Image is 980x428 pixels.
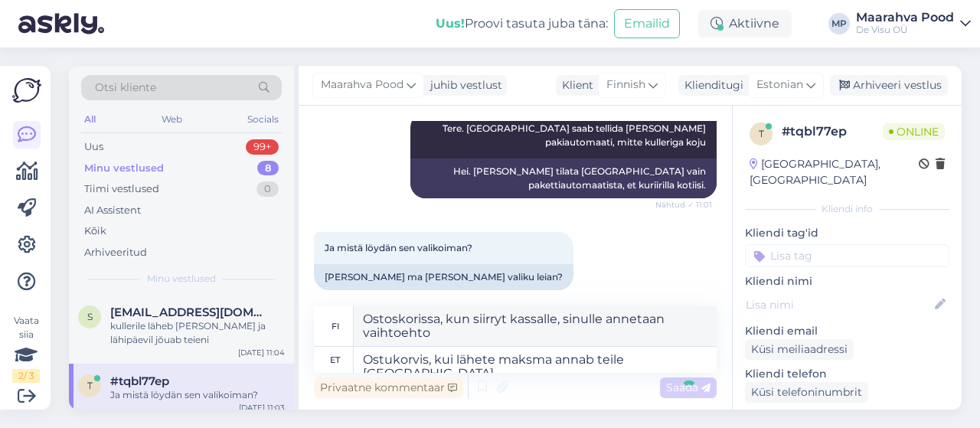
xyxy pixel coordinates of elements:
[84,224,106,239] div: Kõik
[110,319,285,347] div: kullerile läheb [PERSON_NAME] ja lähipäevil jõuab teieni
[745,382,868,403] div: Küsi telefoninumbrit
[745,244,949,267] input: Lisa tag
[84,161,164,176] div: Minu vestlused
[746,296,932,313] input: Lisa nimi
[655,199,712,211] span: Nähtud ✓ 11:01
[87,311,93,322] span: s
[750,156,919,188] div: [GEOGRAPHIC_DATA], [GEOGRAPHIC_DATA]
[745,409,949,425] p: Klienditeekond
[856,24,954,36] div: De Visu OÜ
[87,380,93,391] span: t
[84,245,147,260] div: Arhiveeritud
[556,77,593,93] div: Klient
[436,16,465,31] b: Uus!
[314,264,573,290] div: [PERSON_NAME] ma [PERSON_NAME] valiku leian?
[110,374,169,388] span: #tqbl77ep
[443,123,708,148] span: Tere. [GEOGRAPHIC_DATA] saab tellida [PERSON_NAME] pakiautomaati, mitte kulleriga koju
[759,128,764,139] span: t
[238,347,285,358] div: [DATE] 11:04
[321,77,403,93] span: Maarahva Pood
[756,77,803,93] span: Estonian
[606,77,645,93] span: Finnish
[424,77,502,93] div: juhib vestlust
[745,339,854,360] div: Küsi meiliaadressi
[95,80,156,96] span: Otsi kliente
[325,242,472,253] span: Ja mistä löydän sen valikoiman?
[856,11,971,36] a: Maarahva PoodDe Visu OÜ
[745,273,949,289] p: Kliendi nimi
[81,109,99,129] div: All
[830,75,948,96] div: Arhiveeri vestlus
[828,13,850,34] div: MP
[698,10,792,38] div: Aktiivne
[246,139,279,155] div: 99+
[436,15,608,33] div: Proovi tasuta juba täna:
[158,109,185,129] div: Web
[782,123,883,141] div: # tqbl77ep
[410,158,717,198] div: Hei. [PERSON_NAME] tilata [GEOGRAPHIC_DATA] vain pakettiautomaatista, et kuriirilla kotiisi.
[745,366,949,382] p: Kliendi telefon
[318,291,376,302] span: 11:03
[678,77,743,93] div: Klienditugi
[84,139,103,155] div: Uus
[84,203,141,218] div: AI Assistent
[745,323,949,339] p: Kliendi email
[614,9,680,38] button: Emailid
[147,272,216,286] span: Minu vestlused
[856,11,954,24] div: Maarahva Pood
[883,123,945,140] span: Online
[256,181,279,197] div: 0
[12,78,41,103] img: Askly Logo
[257,161,279,176] div: 8
[12,314,40,383] div: Vaata siia
[110,305,269,319] span: sandraunt6@gmail.com
[110,388,285,402] div: Ja mistä löydän sen valikoiman?
[745,202,949,216] div: Kliendi info
[244,109,282,129] div: Socials
[745,225,949,241] p: Kliendi tag'id
[12,369,40,383] div: 2 / 3
[239,402,285,413] div: [DATE] 11:03
[84,181,159,197] div: Tiimi vestlused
